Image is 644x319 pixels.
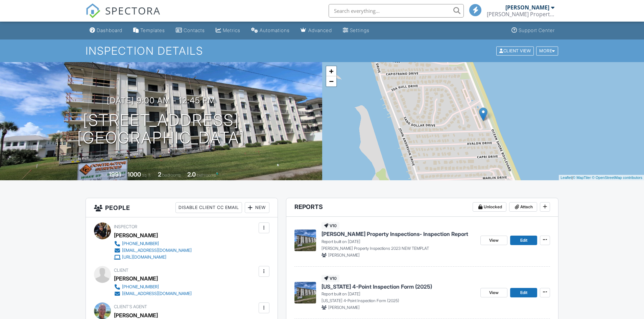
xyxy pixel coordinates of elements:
[162,172,181,178] span: bedrooms
[86,9,161,23] a: SPECTORA
[97,27,122,33] div: Dashboard
[505,4,549,11] div: [PERSON_NAME]
[496,48,535,53] a: Client View
[122,284,159,290] div: [PHONE_NUMBER]
[114,230,158,240] div: [PERSON_NAME]
[350,27,369,33] div: Settings
[114,224,137,229] span: Inspector
[592,176,642,180] a: © OpenStreetMap contributors
[213,24,243,37] a: Metrics
[122,248,192,253] div: [EMAIL_ADDRESS][DOMAIN_NAME]
[298,24,335,37] a: Advanced
[114,254,192,261] a: [URL][DOMAIN_NAME]
[487,11,554,18] div: Bowman Property Inspections
[175,202,242,213] div: Disable Client CC Email
[326,76,336,86] a: Zoom out
[260,27,290,33] div: Automations
[122,255,166,260] div: [URL][DOMAIN_NAME]
[114,304,147,309] span: Client's Agent
[114,268,128,273] span: Client
[187,171,196,178] div: 2.0
[248,24,292,37] a: Automations (Basic)
[77,111,245,147] h1: [STREET_ADDRESS] [GEOGRAPHIC_DATA]
[127,171,141,178] div: 1000
[173,24,208,37] a: Contacts
[86,198,278,217] h3: People
[142,172,151,178] span: sq. ft.
[536,46,558,55] div: More
[245,202,269,213] div: New
[140,27,165,33] div: Templates
[496,46,534,55] div: Client View
[107,96,215,105] h3: [DATE] 9:00 am - 12:45 pm
[308,27,332,33] div: Advanced
[114,273,158,284] div: [PERSON_NAME]
[340,24,372,37] a: Settings
[197,172,216,178] span: bathrooms
[573,176,591,180] a: © MapTiler
[509,24,557,37] a: Support Center
[122,291,192,296] div: [EMAIL_ADDRESS][DOMAIN_NAME]
[519,27,555,33] div: Support Center
[105,3,161,18] span: SPECTORA
[86,45,559,57] h1: Inspection Details
[559,175,644,181] div: |
[184,27,205,33] div: Contacts
[560,176,572,180] a: Leaflet
[326,66,336,76] a: Zoom in
[114,240,192,247] a: [PHONE_NUMBER]
[100,172,108,178] span: Built
[122,241,159,246] div: [PHONE_NUMBER]
[109,171,121,178] div: 1991
[114,284,192,290] a: [PHONE_NUMBER]
[130,24,168,37] a: Templates
[114,290,192,297] a: [EMAIL_ADDRESS][DOMAIN_NAME]
[158,171,161,178] div: 2
[114,247,192,254] a: [EMAIL_ADDRESS][DOMAIN_NAME]
[86,3,100,18] img: The Best Home Inspection Software - Spectora
[87,24,125,37] a: Dashboard
[329,4,464,18] input: Search everything...
[223,27,240,33] div: Metrics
